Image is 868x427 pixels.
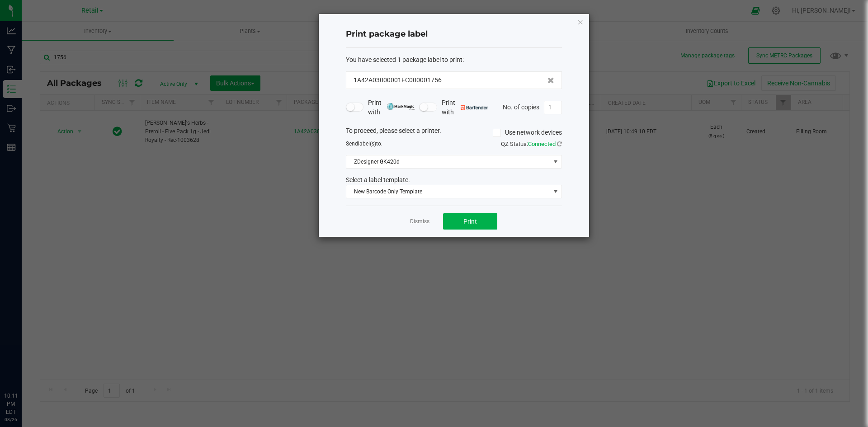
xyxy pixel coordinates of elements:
div: To proceed, please select a printer. [339,126,569,140]
span: Print [463,218,477,225]
span: QZ Status: [501,141,562,147]
span: label(s) [358,141,376,147]
span: Connected [528,141,556,147]
span: Send to: [346,141,382,147]
img: mark_magic_cybra.png [387,103,415,110]
span: You have selected 1 package label to print [346,56,462,63]
span: Print with [368,98,415,117]
label: Use network devices [493,128,562,137]
span: No. of copies [503,103,539,110]
span: 1A42A03000001FC000001756 [354,75,442,85]
a: Dismiss [410,218,429,225]
span: ZDesigner GK420d [346,155,550,168]
div: Select a label template. [339,175,569,185]
iframe: Resource center unread badge [27,353,38,364]
img: bartender.png [461,105,488,110]
div: : [346,55,562,65]
button: Print [443,213,497,230]
span: New Barcode Only Template [346,185,550,198]
h4: Print package label [346,28,562,40]
span: Print with [442,98,488,117]
iframe: Resource center [9,355,36,382]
